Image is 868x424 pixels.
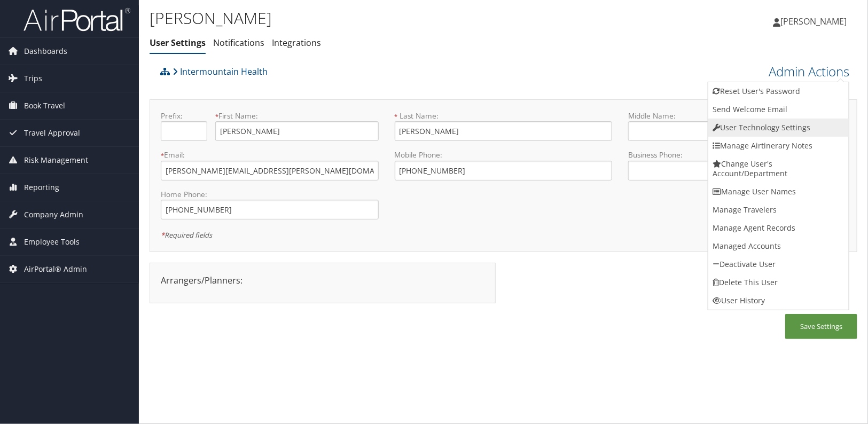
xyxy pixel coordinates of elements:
a: Reset User's Password [708,82,849,100]
a: Intermountain Health [173,61,268,82]
a: Manage Airtinerary Notes [708,137,849,155]
a: Manage Travelers [708,201,849,219]
span: Dashboards [24,38,67,65]
a: User Technology Settings [708,119,849,137]
span: Company Admin [24,201,83,228]
span: [PERSON_NAME] [780,15,847,27]
label: Middle Name: [628,111,792,121]
button: Save Settings [785,314,857,339]
label: First Name: [215,111,379,121]
span: Employee Tools [24,229,80,255]
label: Last Name: [395,111,613,121]
a: Manage Agent Records [708,219,849,237]
span: Risk Management [24,147,88,174]
a: Manage User Names [708,183,849,201]
label: Email: [161,150,379,160]
label: Mobile Phone: [395,150,613,160]
span: Book Travel [24,92,65,119]
a: Admin Actions [769,62,849,81]
a: User Settings [150,37,206,49]
a: Managed Accounts [708,237,849,255]
a: Notifications [213,37,264,49]
a: [PERSON_NAME] [773,5,857,37]
a: Delete This User [708,273,849,292]
span: AirPortal® Admin [24,256,87,282]
a: Change User's Account/Department [708,155,849,183]
h1: [PERSON_NAME] [150,7,621,29]
span: Trips [24,65,42,92]
a: Deactivate User [708,255,849,273]
div: Arrangers/Planners: [153,274,492,287]
em: Required fields [161,230,212,240]
img: airportal-logo.png [24,7,130,32]
label: Home Phone: [161,189,379,200]
label: Prefix: [161,111,207,121]
label: Business Phone: [628,150,846,160]
span: Travel Approval [24,120,80,146]
a: Integrations [272,37,321,49]
a: User History [708,292,849,310]
span: Reporting [24,174,59,201]
a: Send Welcome Email [708,100,849,119]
